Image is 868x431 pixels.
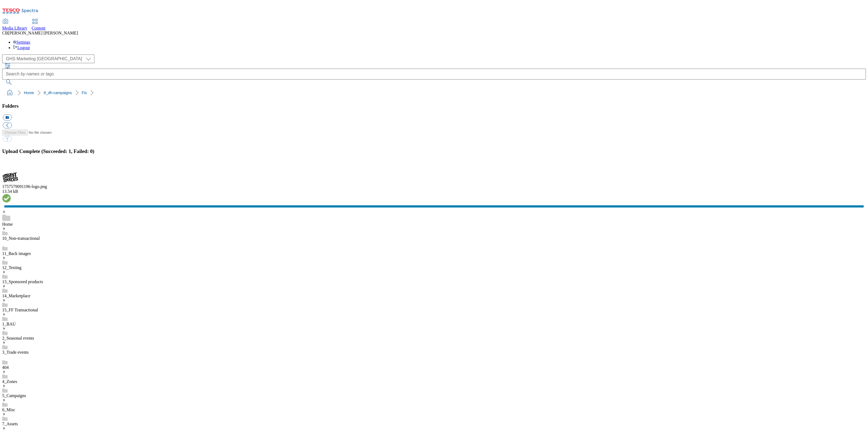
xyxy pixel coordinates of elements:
a: Media Library [2,19,27,31]
a: 15_FF Transactional [2,308,38,312]
a: Home [24,91,34,95]
a: Content [32,19,46,31]
a: home [5,88,14,97]
div: 1757579091196-logo.png [2,184,866,189]
a: 14_Marketplace [2,293,30,298]
a: 10_Non-transactional [2,236,40,241]
a: 12_Testing [2,265,21,270]
img: preview [2,171,18,183]
a: 1_BAU [2,322,16,326]
a: FIs [82,91,87,95]
a: Settings [13,40,30,44]
h3: Folders [2,103,866,109]
span: [PERSON_NAME] [PERSON_NAME] [8,31,78,35]
div: 13.54 kB [2,189,866,194]
a: 6_Misc [2,407,15,412]
a: 3_Trade events [2,350,29,355]
a: 5_Campaigns [2,393,26,398]
a: 8_dh-campaigns [44,91,72,95]
a: Home [2,222,13,226]
a: 13_Sponsored products [2,279,43,284]
a: 7_Assets [2,422,18,426]
a: 404 [2,365,9,370]
h3: Upload Complete (Succeeded: 1, Failed: 0) [2,148,866,154]
span: CB [2,31,8,35]
a: Logout [13,45,30,50]
a: 2_Seasonal events [2,336,34,340]
a: 4_Zones [2,379,17,384]
input: Search by names or tags [2,69,866,79]
span: Content [32,26,46,30]
nav: breadcrumb [2,88,866,98]
a: 11_Back images [2,251,31,256]
span: Media Library [2,26,27,30]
